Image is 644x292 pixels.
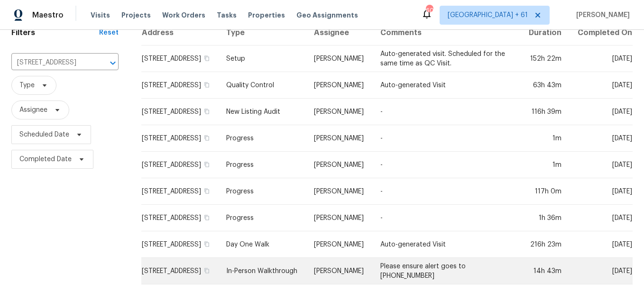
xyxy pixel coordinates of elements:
[569,152,633,178] td: [DATE]
[219,99,306,125] td: New Listing Audit
[520,99,569,125] td: 116h 39m
[141,125,219,152] td: [STREET_ADDRESS]
[520,46,569,72] td: 152h 22m
[569,99,633,125] td: [DATE]
[569,72,633,99] td: [DATE]
[306,46,373,72] td: [PERSON_NAME]
[520,72,569,99] td: 63h 43m
[373,99,520,125] td: -
[141,152,219,178] td: [STREET_ADDRESS]
[202,266,211,275] button: Copy Address
[32,10,64,20] span: Maestro
[11,55,92,70] input: Search for an address...
[202,107,211,116] button: Copy Address
[99,28,119,37] div: Reset
[306,178,373,205] td: [PERSON_NAME]
[91,10,110,20] span: Visits
[306,99,373,125] td: [PERSON_NAME]
[520,20,569,46] th: Duration
[141,231,219,258] td: [STREET_ADDRESS]
[141,258,219,284] td: [STREET_ADDRESS]
[569,258,633,284] td: [DATE]
[202,54,211,63] button: Copy Address
[373,178,520,205] td: -
[296,10,358,20] span: Geo Assignments
[162,10,205,20] span: Work Orders
[569,46,633,72] td: [DATE]
[520,152,569,178] td: 1m
[373,125,520,152] td: -
[373,20,520,46] th: Comments
[306,258,373,284] td: [PERSON_NAME]
[219,231,306,258] td: Day One Walk
[202,81,211,89] button: Copy Address
[202,240,211,248] button: Copy Address
[520,231,569,258] td: 216h 23m
[141,178,219,205] td: [STREET_ADDRESS]
[219,72,306,99] td: Quality Control
[306,20,373,46] th: Assignee
[219,46,306,72] td: Setup
[306,231,373,258] td: [PERSON_NAME]
[141,205,219,231] td: [STREET_ADDRESS]
[373,72,520,99] td: Auto-generated Visit
[19,155,72,164] span: Completed Date
[373,258,520,284] td: Please ensure alert goes to [PHONE_NUMBER]
[520,178,569,205] td: 117h 0m
[306,152,373,178] td: [PERSON_NAME]
[217,12,237,18] span: Tasks
[373,205,520,231] td: -
[106,56,120,70] button: Open
[219,205,306,231] td: Progress
[202,134,211,142] button: Copy Address
[520,125,569,152] td: 1m
[219,20,306,46] th: Type
[569,20,633,46] th: Completed On
[373,152,520,178] td: -
[141,20,219,46] th: Address
[219,178,306,205] td: Progress
[448,10,528,20] span: [GEOGRAPHIC_DATA] + 61
[569,178,633,205] td: [DATE]
[141,72,219,99] td: [STREET_ADDRESS]
[202,213,211,222] button: Copy Address
[19,130,69,139] span: Scheduled Date
[219,125,306,152] td: Progress
[520,258,569,284] td: 14h 43m
[426,6,432,15] div: 602
[569,205,633,231] td: [DATE]
[520,205,569,231] td: 1h 36m
[306,72,373,99] td: [PERSON_NAME]
[373,231,520,258] td: Auto-generated Visit
[306,205,373,231] td: [PERSON_NAME]
[19,105,47,115] span: Assignee
[306,125,373,152] td: [PERSON_NAME]
[219,152,306,178] td: Progress
[569,125,633,152] td: [DATE]
[248,10,285,20] span: Properties
[121,10,151,20] span: Projects
[569,231,633,258] td: [DATE]
[572,10,630,20] span: [PERSON_NAME]
[219,258,306,284] td: In-Person Walkthrough
[202,187,211,195] button: Copy Address
[141,99,219,125] td: [STREET_ADDRESS]
[19,81,35,90] span: Type
[141,46,219,72] td: [STREET_ADDRESS]
[11,28,99,37] h1: Filters
[373,46,520,72] td: Auto-generated visit. Scheduled for the same time as QC Visit.
[202,160,211,169] button: Copy Address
